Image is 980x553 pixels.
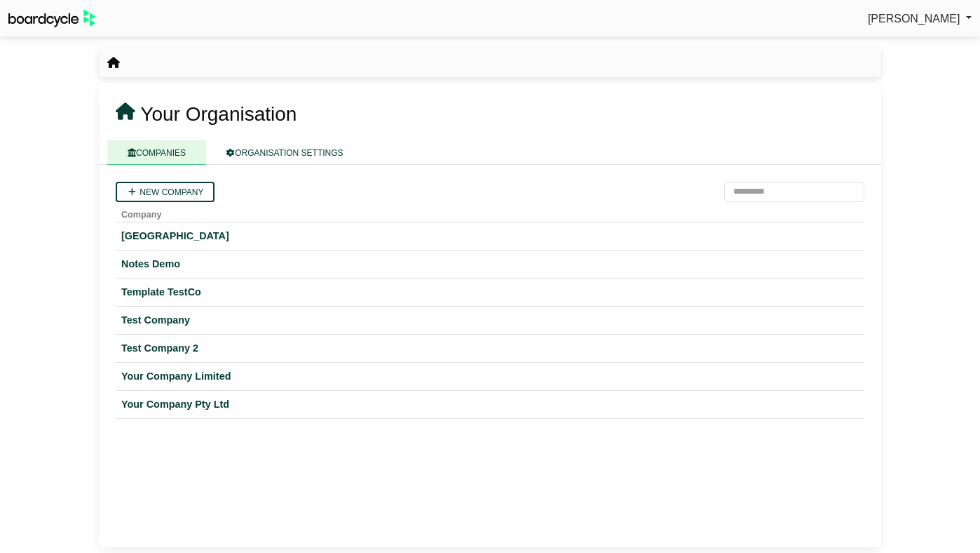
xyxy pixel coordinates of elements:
[116,182,215,202] a: New company
[107,140,206,165] a: COMPANIES
[206,140,363,165] a: ORGANISATION SETTINGS
[107,54,120,72] nav: breadcrumb
[868,13,960,25] span: [PERSON_NAME]
[121,284,859,300] a: Template TestCo
[868,10,972,28] a: [PERSON_NAME]
[121,397,859,413] a: Your Company Pty Ltd
[140,103,297,125] span: Your Organisation
[121,228,859,244] a: [GEOGRAPHIC_DATA]
[121,312,859,328] a: Test Company
[121,368,859,385] a: Your Company Limited
[8,10,95,27] img: BoardcycleBlackGreen-aaafeed430059cb809a45853b8cf6d952af9d84e6e89e1f1685b34bfd5cb7d64.svg
[116,202,864,222] th: Company
[121,256,859,272] a: Notes Demo
[121,340,859,357] a: Test Company 2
